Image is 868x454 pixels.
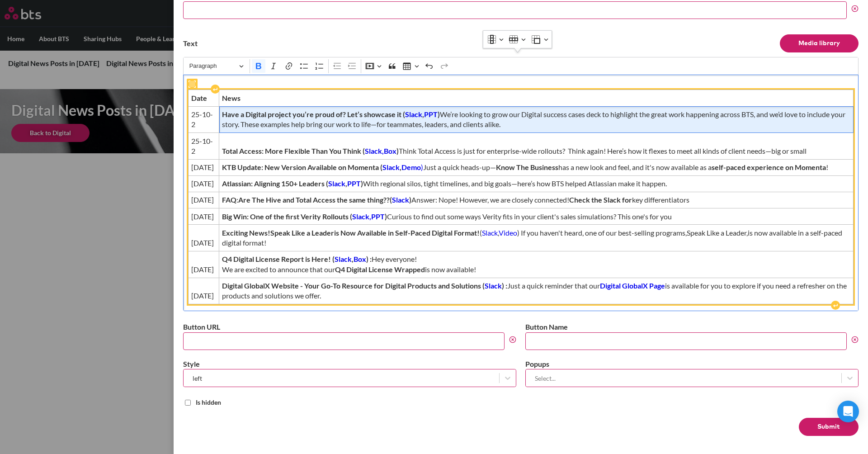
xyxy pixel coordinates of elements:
a: Slack [405,110,422,118]
strong: Q4 Digital License Report is Here! ( [222,255,335,263]
strong: Check the Slack for [569,195,632,204]
strong: ) : [502,281,507,290]
strong: Exciting News! [222,228,270,237]
span: Think Total Access is just for enterprise-wide rollouts? Think again! Here’s how it flexes to mee... [222,146,850,156]
strong: ) [409,195,411,204]
span: Paragraph [189,61,236,71]
a: Video [499,228,517,237]
button: Paragraph [185,59,248,73]
div: Insert paragraph before block [211,85,220,94]
strong: ) : [366,255,372,263]
strong: Total Access: More Flexible Than You Think ( [222,147,365,155]
div: Open Intercom Messenger [837,401,859,422]
strong: ) [396,147,399,155]
strong: FAQ [222,195,236,204]
strong: Atlassian: Aligning 150+ Leaders ( [222,179,328,188]
span: [DATE] [191,195,216,205]
a: Box [354,255,366,263]
button: Submit [799,418,859,436]
strong: , [422,110,424,118]
a: Digital GlobalX Page [600,281,665,290]
strong: , [400,163,401,171]
strong: Date [191,94,207,102]
span: [DATE] [191,291,216,301]
div: Editor toolbar [183,57,859,75]
a: Slack [482,228,498,237]
label: Button Name [525,322,859,332]
strong: self-paced experience on Momenta [712,163,826,171]
a: PPT [424,110,438,118]
a: Slack, [365,147,384,155]
a: Slack [382,163,400,171]
a: Box [384,147,396,155]
i: Speak Like a Leader, [687,228,748,237]
span: Curious to find out some ways Verity fits in your client's sales simulations? This one's for you [222,212,850,222]
strong: Big Win: One of the first Verity Rollouts ( [222,212,352,221]
span: [DATE] [191,238,216,248]
label: Popups [525,359,859,369]
span: 25-10-2 [191,109,216,130]
span: Just a quick heads-up— has a new look and feel, and it's now available as a ! [222,162,850,172]
strong: , [345,179,347,188]
span: 25-10-2 [191,136,216,156]
span: [DATE] [191,265,216,274]
div: Insert paragraph after block [831,301,840,310]
label: Is hidden [196,398,221,407]
strong: Q4 Digital License Wrapped [335,265,425,274]
strong: Are The Hive and Total Access the same thing?? [238,195,390,204]
a: Demo) [401,163,423,171]
strong: KTB Update: New Version Available on Momenta ( [222,163,382,171]
label: Style [183,359,516,369]
a: Slack, [352,212,371,221]
strong: ) [438,110,440,118]
span: Just a quick reminder that our is available for you to explore if you need a refresher on the pro... [222,281,850,301]
strong: Demo [401,163,421,171]
strong: , [352,255,354,263]
label: Button URL [183,322,516,332]
a: PPT [347,179,361,188]
a: Slack [335,255,352,263]
span: We’re looking to grow our Digital success cases deck to highlight the great work happening across... [222,109,850,130]
strong: ) [361,179,363,188]
span: Hey everyone! We are excited to announce that our is now available! [222,254,850,274]
div: Table toolbar [483,31,552,48]
span: With regional silos, tight timelines, and big goals—here’s how BTS helped Atlassian make it happen. [222,179,850,189]
a: Slack [392,195,409,204]
a: Slack [328,179,345,188]
label: Text [183,38,198,48]
strong: Have a Digital project you’re proud of? Let’s showcase it ( [222,110,405,118]
a: Slack [485,281,502,290]
div: Editor editing area: main [183,75,859,311]
strong: Speak Like a Leader [270,228,334,237]
button: Media library [780,34,859,52]
strong: Digital GlobalX Website - Your Go-To Resource for Digital Products and Solutions ( [222,281,485,290]
span: [DATE] [191,212,216,222]
span: [DATE] [191,179,216,189]
a: PPT [371,212,385,221]
strong: ) [385,212,387,221]
strong: ( [390,195,392,204]
span: : Answer: Nope! However, we are closely connected! key differentiators [222,195,850,205]
span: [DATE] [191,162,216,172]
strong: is Now Available in Self-Paced Digital Format! [334,228,480,237]
strong: News [222,94,241,102]
span: ( , ) If you haven't heard, one of our best-selling programs, is now available in a self-paced di... [222,228,850,248]
strong: Know The Business [496,163,558,171]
